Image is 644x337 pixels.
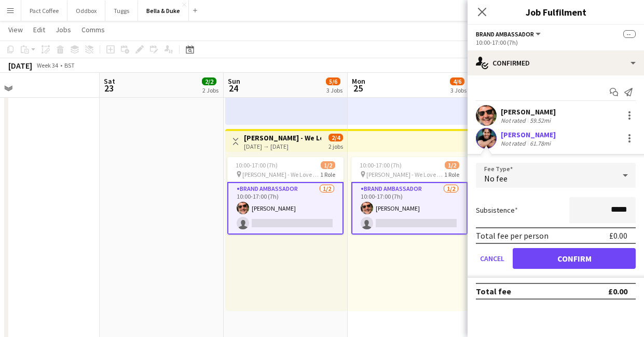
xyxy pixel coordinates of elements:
[21,1,67,21] button: Pact Coffee
[244,133,321,142] h3: [PERSON_NAME] - We Love Dogs - Kent Country
[64,61,75,69] div: BST
[450,86,467,94] div: 3 Jobs
[501,107,556,116] div: [PERSON_NAME]
[138,1,189,21] button: Bella & Duke
[202,86,218,94] div: 2 Jobs
[528,116,553,124] div: 59.52mi
[29,23,49,36] a: Edit
[366,171,444,178] span: [PERSON_NAME] - We Love Dogs - Kent Country
[476,30,534,38] span: Brand Ambassador
[326,86,342,94] div: 3 Jobs
[352,76,365,86] span: Mon
[476,205,518,215] label: Subsistence
[105,1,138,21] button: Tuggs
[468,5,644,19] h3: Job Fulfilment
[33,25,45,34] span: Edit
[8,60,32,71] div: [DATE]
[623,30,636,38] span: --
[501,116,528,124] div: Not rated
[67,1,105,21] button: Oddbox
[236,161,278,169] span: 10:00-17:00 (7h)
[320,171,335,178] span: 1 Role
[242,171,320,178] span: [PERSON_NAME] - We Love Dogs - Kent Country
[476,248,509,269] button: Cancel
[501,139,528,147] div: Not rated
[244,142,321,150] div: [DATE] → [DATE]
[328,134,343,141] span: 2/4
[608,286,627,296] div: £0.00
[328,141,343,150] div: 2 jobs
[351,157,468,235] app-job-card: 10:00-17:00 (7h)1/2 [PERSON_NAME] - We Love Dogs - Kent Country1 RoleBrand Ambassador1/210:00-17:...
[81,25,105,34] span: Comms
[444,171,459,178] span: 1 Role
[445,161,459,169] span: 1/2
[609,230,627,241] div: £0.00
[4,23,27,36] a: View
[350,82,365,94] span: 25
[501,130,556,139] div: [PERSON_NAME]
[228,76,240,86] span: Sun
[476,286,511,296] div: Total fee
[56,25,71,34] span: Jobs
[102,82,115,94] span: 23
[104,76,115,86] span: Sat
[528,139,553,147] div: 61.78mi
[476,230,549,241] div: Total fee per person
[513,248,636,269] button: Confirm
[484,173,508,184] span: No fee
[34,61,60,69] span: Week 34
[360,161,402,169] span: 10:00-17:00 (7h)
[450,77,464,85] span: 4/6
[476,38,636,46] div: 10:00-17:00 (7h)
[326,77,340,85] span: 5/6
[321,161,335,169] span: 1/2
[202,77,216,85] span: 2/2
[227,182,344,235] app-card-role: Brand Ambassador1/210:00-17:00 (7h)[PERSON_NAME]
[476,30,542,38] button: Brand Ambassador
[226,82,240,94] span: 24
[8,25,23,34] span: View
[351,182,468,235] app-card-role: Brand Ambassador1/210:00-17:00 (7h)[PERSON_NAME]
[51,23,75,36] a: Jobs
[227,157,344,235] app-job-card: 10:00-17:00 (7h)1/2 [PERSON_NAME] - We Love Dogs - Kent Country1 RoleBrand Ambassador1/210:00-17:...
[77,23,109,36] a: Comms
[468,50,644,75] div: Confirmed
